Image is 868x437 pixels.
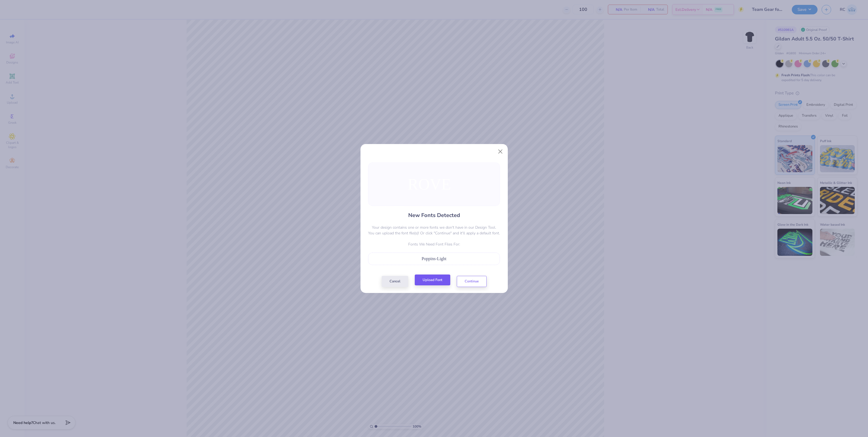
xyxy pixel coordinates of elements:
button: Cancel [382,276,408,287]
p: Fonts We Need Font Files For: [368,241,500,247]
span: Poppins-Light [422,256,446,261]
button: Continue [457,276,487,287]
button: Upload Font [415,275,450,286]
h4: New Fonts Detected [408,211,460,219]
p: Your design contains one or more fonts we don't have in our Design Tool. You can upload the font ... [368,225,500,236]
button: Close [495,146,505,157]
